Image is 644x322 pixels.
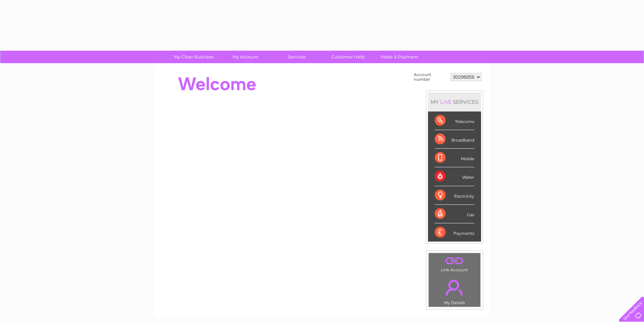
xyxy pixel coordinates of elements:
a: Customer Help [320,51,376,63]
div: Telecoms [435,112,474,130]
a: My Account [217,51,273,63]
div: MY SERVICES [428,92,481,112]
a: My Clear Business [166,51,222,63]
div: Payments [435,223,474,242]
div: Broadband [435,130,474,149]
div: Gas [435,205,474,223]
td: Link Account [428,253,481,274]
div: Water [435,167,474,186]
div: LIVE [439,99,453,105]
td: My Details [428,274,481,307]
a: Services [269,51,325,63]
a: . [430,276,479,299]
a: . [430,255,479,267]
div: Mobile [435,149,474,167]
td: Account number [412,71,449,83]
a: Make A Payment [372,51,427,63]
div: Electricity [435,186,474,205]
